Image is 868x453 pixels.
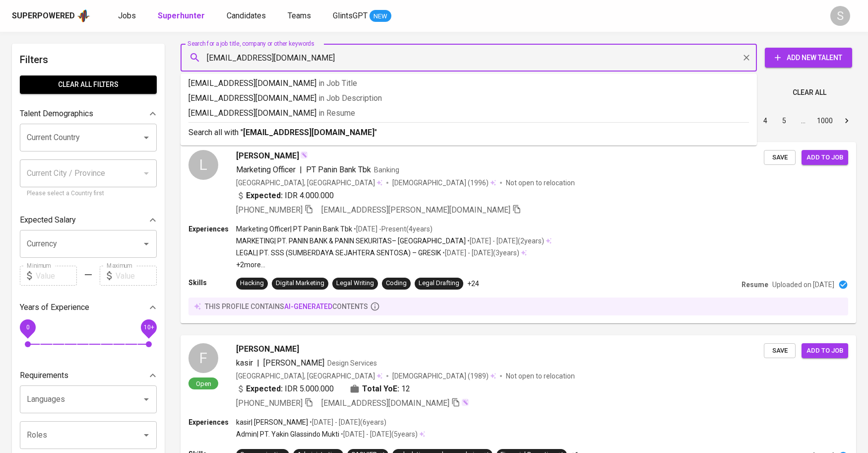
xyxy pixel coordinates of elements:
[188,150,218,180] div: L
[116,266,157,286] input: Value
[441,248,519,258] p: • [DATE] - [DATE] ( 3 years )
[333,11,368,20] span: GlintsGPT
[336,279,374,288] div: Legal Writing
[77,8,90,23] img: app logo
[20,366,157,385] div: Requirements
[802,343,848,359] button: Add to job
[20,104,157,124] div: Talent Demographics
[188,224,236,234] p: Experiences
[158,10,207,22] a: Superhunter
[321,398,449,408] span: [EMAIL_ADDRESS][DOMAIN_NAME]
[288,11,311,20] span: Teams
[757,113,773,129] button: Go to page 4
[401,383,410,395] span: 12
[20,210,157,230] div: Expected Salary
[461,398,469,406] img: magic_wand.svg
[806,345,843,357] span: Add to job
[143,324,154,331] span: 10+
[192,379,215,388] span: Open
[506,178,575,188] p: Not open to relocation
[158,11,205,20] b: Superhunter
[742,280,768,290] p: Resume
[188,77,749,89] p: [EMAIL_ADDRESS][DOMAIN_NAME]
[419,279,459,288] div: Legal Drafting
[236,429,339,439] p: Admin | PT. Yakin Glassindo Mukti
[20,108,93,120] p: Talent Demographics
[374,166,399,174] span: Banking
[772,280,834,290] p: Uploaded on [DATE]
[246,383,283,395] b: Expected:
[284,302,332,310] span: AI-generated
[236,417,308,427] p: kasir | [PERSON_NAME]
[370,11,391,21] span: NEW
[392,178,468,188] span: [DEMOGRAPHIC_DATA]
[227,10,268,22] a: Candidates
[12,10,75,22] div: Superpowered
[20,52,157,68] h6: Filters
[773,52,844,64] span: Add New Talent
[257,357,259,369] span: |
[236,371,382,381] div: [GEOGRAPHIC_DATA], [GEOGRAPHIC_DATA]
[839,113,855,129] button: Go to next page
[300,164,302,176] span: |
[506,371,575,381] p: Not open to relocation
[26,324,29,331] span: 0
[188,92,749,104] p: [EMAIL_ADDRESS][DOMAIN_NAME]
[240,279,264,288] div: Hacking
[467,279,479,289] p: +24
[802,150,848,165] button: Add to job
[318,78,357,88] span: in Job Title
[769,345,791,357] span: Save
[392,371,468,381] span: [DEMOGRAPHIC_DATA]
[188,127,749,139] p: Search all with " "
[236,178,382,188] div: [GEOGRAPHIC_DATA], [GEOGRAPHIC_DATA]
[288,10,313,22] a: Teams
[139,131,153,145] button: Open
[139,392,153,406] button: Open
[243,128,374,137] b: [EMAIL_ADDRESS][DOMAIN_NAME]
[246,190,283,202] b: Expected:
[764,343,796,359] button: Save
[306,165,371,174] span: PT Panin Bank Tbk
[20,298,157,317] div: Years of Experience
[795,116,811,126] div: …
[236,165,296,174] span: Marketing Officer
[236,236,466,246] p: MARKETING | PT. PANIN BANK & PANIN SEKURITAS– [GEOGRAPHIC_DATA]
[776,113,792,129] button: Go to page 5
[236,358,253,368] span: kasir
[139,237,153,251] button: Open
[227,11,266,20] span: Candidates
[36,266,77,286] input: Value
[362,383,399,395] b: Total YoE:
[236,224,352,234] p: Marketing Officer | PT Panin Bank Tbk
[118,11,136,20] span: Jobs
[188,417,236,427] p: Experiences
[814,113,836,129] button: Go to page 1000
[321,205,510,215] span: [EMAIL_ADDRESS][PERSON_NAME][DOMAIN_NAME]
[764,150,796,165] button: Save
[188,278,236,288] p: Skills
[20,75,157,94] button: Clear All filters
[352,224,433,234] p: • [DATE] - Present ( 4 years )
[769,152,791,163] span: Save
[27,189,150,199] p: Please select a Country first
[333,10,391,22] a: GlintsGPT NEW
[236,248,441,258] p: LEGAL | PT. SSS (SUMBERDAYA SEJAHTERA SENTOSA) – GRESIK
[12,8,90,23] a: Superpoweredapp logo
[236,205,303,215] span: [PHONE_NUMBER]
[236,398,303,408] span: [PHONE_NUMBER]
[236,383,334,395] div: IDR 5.000.000
[20,370,68,381] p: Requirements
[236,343,299,355] span: [PERSON_NAME]
[806,152,843,163] span: Add to job
[118,10,138,22] a: Jobs
[681,113,856,129] nav: pagination navigation
[392,178,496,188] div: (1996)
[28,78,149,91] span: Clear All filters
[308,417,386,427] p: • [DATE] - [DATE] ( 6 years )
[263,358,324,368] span: [PERSON_NAME]
[386,279,407,288] div: Coding
[318,108,355,118] span: in Resume
[830,6,850,26] div: S
[339,429,418,439] p: • [DATE] - [DATE] ( 5 years )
